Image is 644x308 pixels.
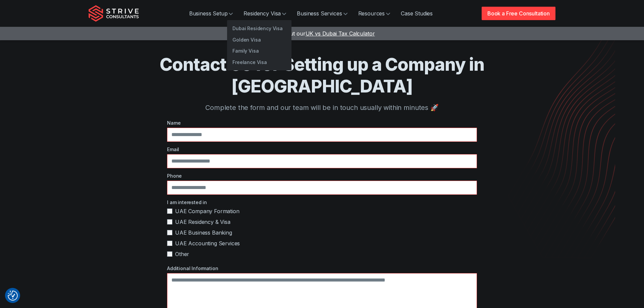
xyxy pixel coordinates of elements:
label: Name [167,119,477,126]
a: Case Studies [395,7,438,20]
label: Additional Information [167,265,477,272]
a: Book a Free Consultation [482,7,555,20]
span: UK vs Dubai Tax Calculator [306,30,375,37]
a: Business Services [291,7,353,20]
h1: Contact Us for Setting up a Company in [GEOGRAPHIC_DATA] [115,54,529,97]
a: Freelance Visa [227,57,291,68]
span: UAE Business Banking [175,229,232,237]
label: Phone [167,172,477,179]
a: Residency Visa [238,7,291,20]
a: Golden Visa [227,34,291,46]
img: Revisit consent button [8,291,18,301]
a: Resources [353,7,396,20]
input: UAE Company Formation [167,208,172,214]
p: Complete the form and our team will be in touch usually within minutes 🚀 [115,103,529,113]
input: UAE Residency & Visa [167,219,172,225]
input: UAE Business Banking [167,230,172,235]
input: UAE Accounting Services [167,241,172,246]
span: UAE Accounting Services [175,239,240,247]
label: Email [167,146,477,153]
a: Business Setup [184,7,238,20]
label: I am interested in [167,199,477,206]
a: Family Visa [227,45,291,57]
a: Check out ourUK vs Dubai Tax Calculator [269,30,375,37]
span: Other [175,250,189,258]
input: Other [167,251,172,257]
img: Strive Consultants [89,5,139,22]
span: UAE Residency & Visa [175,218,230,226]
button: Consent Preferences [8,291,18,301]
span: UAE Company Formation [175,207,239,215]
a: Dubai Residency Visa [227,23,291,34]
